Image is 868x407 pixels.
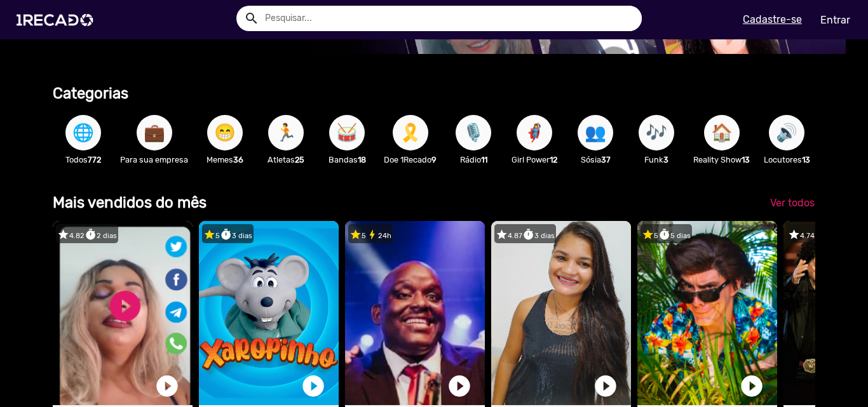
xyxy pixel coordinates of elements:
button: 💼 [137,115,172,150]
button: 😁 [207,115,243,150]
b: 13 [742,155,750,164]
span: 🌐 [72,115,94,150]
span: 🎗️ [400,115,421,150]
u: Cadastre-se [743,13,802,25]
b: 36 [233,155,243,164]
span: 🔊 [776,115,797,150]
video: 1RECADO vídeos dedicados para fãs e empresas [199,221,339,405]
span: Ver todos [770,197,815,209]
p: Funk [632,154,681,166]
b: 772 [88,155,101,164]
b: 9 [431,155,437,164]
button: 🔊 [769,115,804,150]
mat-icon: Example home icon [244,11,259,26]
b: 13 [802,155,810,164]
video: 1RECADO vídeos dedicados para fãs e empresas [345,221,485,405]
p: Locutores [763,154,811,166]
button: 🏃 [268,115,304,150]
video: 1RECADO vídeos dedicados para fãs e empresas [637,221,777,405]
p: Reality Show [693,154,750,166]
button: 🏠 [704,115,740,150]
button: 🎶 [639,115,674,150]
button: 🎗️ [393,115,428,150]
span: 💼 [144,115,165,150]
span: 🦸‍♀️ [524,115,545,150]
a: play_circle_filled [593,373,618,399]
p: Memes [201,154,249,166]
span: 🥁 [336,115,358,150]
span: 🎶 [646,115,667,150]
button: 🌐 [65,115,101,150]
span: 👥 [585,115,606,150]
a: play_circle_filled [739,373,764,399]
b: 3 [663,155,668,164]
b: 37 [601,155,611,164]
button: 👥 [578,115,613,150]
button: 🦸‍♀️ [517,115,552,150]
video: 1RECADO vídeos dedicados para fãs e empresas [491,221,631,405]
button: Example home icon [240,6,262,29]
button: 🥁 [329,115,365,150]
a: Entrar [812,9,858,31]
p: Para sua empresa [120,154,188,166]
p: Doe 1Recado [384,154,437,166]
b: 11 [481,155,487,164]
a: play_circle_filled [154,373,180,399]
p: Sósia [571,154,620,166]
p: Bandas [323,154,371,166]
a: play_circle_filled [447,373,472,399]
b: 25 [295,155,304,164]
a: play_circle_filled [301,373,326,399]
span: 🎙️ [463,115,484,150]
b: Categorias [53,84,128,102]
p: Todos [59,154,107,166]
b: 12 [550,155,557,164]
b: Mais vendidos do mês [53,194,207,211]
p: Girl Power [510,154,559,166]
input: Pesquisar... [255,6,642,31]
span: 🏃 [275,115,297,150]
video: 1RECADO vídeos dedicados para fãs e empresas [53,221,193,405]
button: 🎙️ [456,115,491,150]
p: Atletas [262,154,310,166]
span: 🏠 [711,115,733,150]
span: 😁 [214,115,236,150]
b: 18 [358,155,366,164]
p: Rádio [449,154,498,166]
